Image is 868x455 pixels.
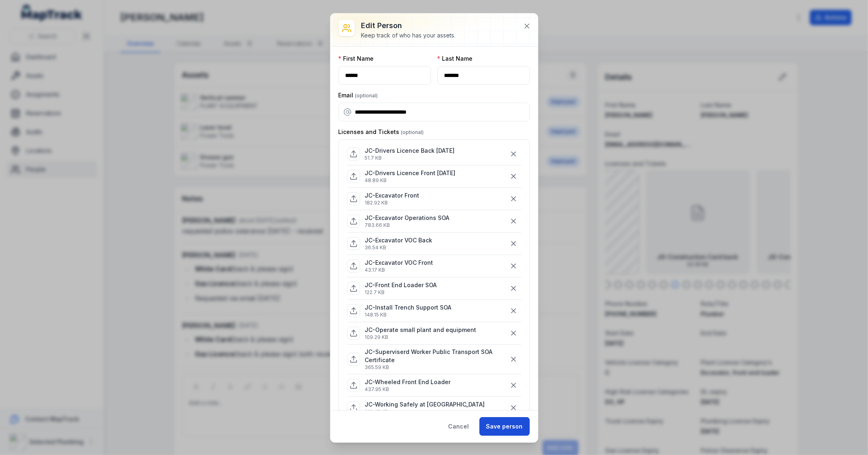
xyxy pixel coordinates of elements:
[365,214,450,222] p: JC-Excavator Operations SOA
[365,169,456,177] p: JC-Drivers Licence Front [DATE]
[365,244,433,251] p: 36.54 KB
[365,400,485,409] p: JC-Working Safely at [GEOGRAPHIC_DATA]
[339,91,378,99] label: Email
[365,303,452,312] p: JC-Install Trench Support SOA
[365,191,420,200] p: JC-Excavator Front
[365,236,433,244] p: JC-Excavator VOC Back
[365,177,456,184] p: 48.89 KB
[479,417,530,436] button: Save person
[365,312,452,318] p: 148.15 KB
[365,259,433,267] p: JC-Excavator VOC Front
[365,267,433,273] p: 43.17 KB
[365,147,455,155] p: JC-Drivers Licence Back [DATE]
[365,378,451,386] p: JC-Wheeled Front End Loader
[361,31,456,40] div: Keep track of who has your assets.
[365,289,437,296] p: 122.7 KB
[365,334,477,341] p: 109.29 KB
[365,386,451,393] p: 437.95 KB
[365,155,455,161] p: 51.7 KB
[361,20,456,31] h3: Edit person
[365,281,437,289] p: JC-Front End Loader SOA
[365,409,485,415] p: 219.45 KB
[339,128,424,136] label: Licenses and Tickets
[365,326,477,334] p: JC-Operate small plant and equipment
[339,55,374,63] label: First Name
[365,348,506,364] p: JC-Superviserd Worker Public Transport SOA Certificate
[442,417,476,436] button: Cancel
[365,222,450,229] p: 783.66 KB
[437,55,473,63] label: Last Name
[365,364,506,371] p: 365.59 KB
[365,200,420,206] p: 182.92 KB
